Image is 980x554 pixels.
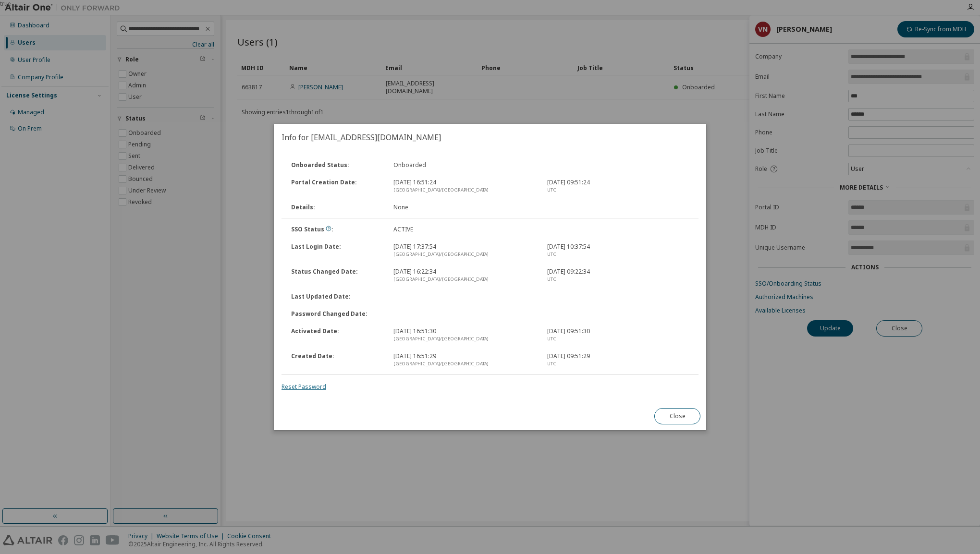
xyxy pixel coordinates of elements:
[388,352,541,368] div: [DATE] 16:51:29
[654,408,700,424] button: Close
[547,360,689,368] div: UTC
[285,243,388,258] div: Last Login Date :
[285,161,388,169] div: Onboarded Status :
[388,204,541,211] div: None
[388,268,541,283] div: [DATE] 16:22:34
[388,327,541,343] div: [DATE] 16:51:30
[388,179,541,194] div: [DATE] 16:51:24
[274,124,706,151] h2: Info for [EMAIL_ADDRESS][DOMAIN_NAME]
[388,243,541,258] div: [DATE] 17:37:54
[285,293,388,301] div: Last Updated Date :
[393,335,536,343] div: [GEOGRAPHIC_DATA]/[GEOGRAPHIC_DATA]
[393,186,536,194] div: [GEOGRAPHIC_DATA]/[GEOGRAPHIC_DATA]
[282,383,326,391] a: Reset Password
[393,251,536,258] div: [GEOGRAPHIC_DATA]/[GEOGRAPHIC_DATA]
[285,352,388,368] div: Created Date :
[285,327,388,343] div: Activated Date :
[285,268,388,283] div: Status Changed Date :
[393,360,536,368] div: [GEOGRAPHIC_DATA]/[GEOGRAPHIC_DATA]
[541,327,695,343] div: [DATE] 09:51:30
[547,276,689,283] div: UTC
[285,179,388,194] div: Portal Creation Date :
[388,161,541,169] div: Onboarded
[547,251,689,258] div: UTC
[393,276,536,283] div: [GEOGRAPHIC_DATA]/[GEOGRAPHIC_DATA]
[541,179,695,194] div: [DATE] 09:51:24
[547,335,689,343] div: UTC
[541,352,695,368] div: [DATE] 09:51:29
[285,226,388,233] div: SSO Status :
[541,268,695,283] div: [DATE] 09:22:34
[285,310,388,318] div: Password Changed Date :
[541,243,695,258] div: [DATE] 10:37:54
[547,186,689,194] div: UTC
[388,226,541,233] div: ACTIVE
[285,204,388,211] div: Details :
